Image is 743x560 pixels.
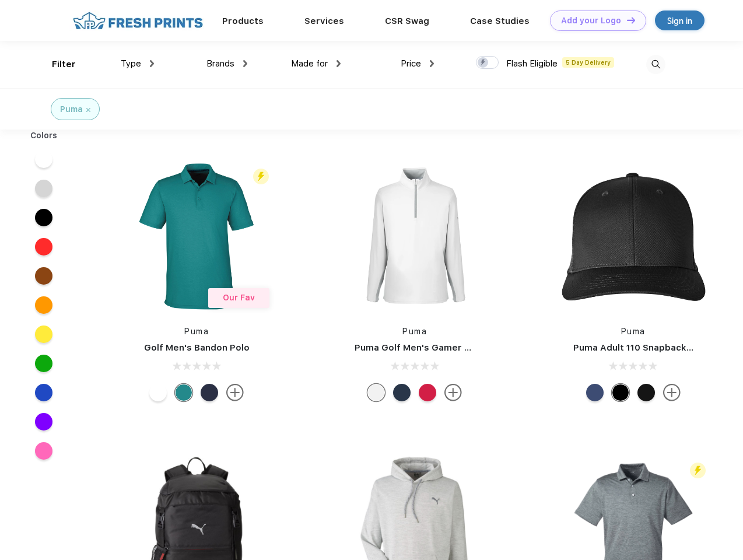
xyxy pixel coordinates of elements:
[401,58,421,69] span: Price
[646,55,665,74] img: desktop_search.svg
[612,384,629,401] div: Pma Blk Pma Blk
[201,384,218,401] div: Navy Blazer
[562,57,614,68] span: 5 Day Delivery
[304,16,344,26] a: Services
[86,108,90,112] img: filter_cancel.svg
[444,384,462,401] img: more.svg
[223,293,255,302] span: Our Fav
[556,159,711,314] img: func=resize&h=266
[337,159,492,314] img: func=resize&h=266
[119,159,274,314] img: func=resize&h=266
[22,129,66,142] div: Colors
[667,14,692,27] div: Sign in
[150,60,154,67] img: dropdown.png
[144,342,250,353] a: Golf Men's Bandon Polo
[243,60,247,67] img: dropdown.png
[69,10,206,31] img: fo%20logo%202.webp
[663,384,681,401] img: more.svg
[52,58,76,71] div: Filter
[184,327,209,336] a: Puma
[586,384,604,401] div: Peacoat Qut Shd
[506,58,558,69] span: Flash Eligible
[355,342,539,353] a: Puma Golf Men's Gamer Golf Quarter-Zip
[430,60,434,67] img: dropdown.png
[655,10,705,30] a: Sign in
[419,384,436,401] div: Ski Patrol
[226,384,244,401] img: more.svg
[121,58,141,69] span: Type
[291,58,328,69] span: Made for
[367,384,385,401] div: Bright White
[637,384,655,401] div: Pma Blk with Pma Blk
[690,463,706,478] img: flash_active_toggle.svg
[402,327,427,336] a: Puma
[253,169,269,184] img: flash_active_toggle.svg
[337,60,341,67] img: dropdown.png
[222,16,264,26] a: Products
[385,16,429,26] a: CSR Swag
[393,384,411,401] div: Navy Blazer
[627,17,635,23] img: DT
[206,58,234,69] span: Brands
[149,384,167,401] div: Bright White
[561,16,621,26] div: Add your Logo
[621,327,646,336] a: Puma
[175,384,192,401] div: Green Lagoon
[60,103,83,116] div: Puma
